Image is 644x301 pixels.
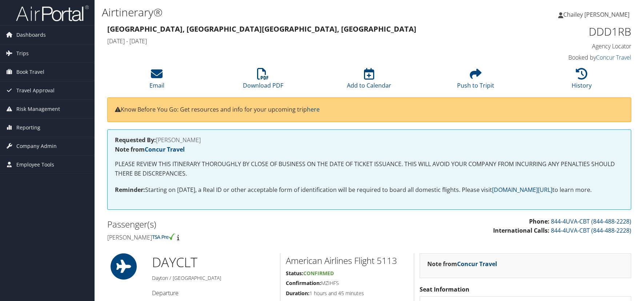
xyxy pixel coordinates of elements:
[152,233,176,240] img: tsa-precheck.png
[107,233,364,241] h4: [PERSON_NAME]
[286,290,309,297] strong: Duration:
[286,280,321,286] strong: Confirmation:
[493,226,549,234] strong: International Calls:
[457,260,497,268] a: Concur Travel
[508,42,631,50] h4: Agency Locator
[492,186,552,194] a: [DOMAIN_NAME][URL]
[16,119,40,137] span: Reporting
[243,72,283,89] a: Download PDF
[16,81,55,100] span: Travel Approval
[145,145,185,153] a: Concur Travel
[16,137,57,155] span: Company Admin
[149,72,164,89] a: Email
[508,53,631,61] h4: Booked by
[457,72,494,89] a: Push to Tripit
[427,260,497,268] strong: Note from
[115,160,624,178] p: PLEASE REVIEW THIS ITINERARY THOROUGHLY BY CLOSE OF BUSINESS ON THE DATE OF TICKET ISSUANCE. THIS...
[420,285,469,293] strong: Seat Information
[286,290,408,297] h5: 1 hours and 45 minutes
[107,37,497,45] h4: [DATE] - [DATE]
[16,100,60,118] span: Risk Management
[115,186,145,194] strong: Reminder:
[551,226,631,234] a: 844-4UVA-CBT (844-488-2228)
[16,5,89,22] img: airportal-logo.png
[16,63,44,81] span: Book Travel
[115,136,156,144] strong: Requested By:
[152,289,275,297] h4: Departure
[558,4,637,25] a: Chailey [PERSON_NAME]
[508,24,631,39] h1: DDD1RB
[529,217,549,225] strong: Phone:
[152,253,275,272] h1: DAY CLT
[107,218,364,230] h2: Passenger(s)
[102,5,459,20] h1: Airtinerary®
[563,11,629,19] span: Chailey [PERSON_NAME]
[115,105,624,115] p: Know Before You Go: Get resources and info for your upcoming trip
[107,24,416,34] strong: [GEOGRAPHIC_DATA], [GEOGRAPHIC_DATA] [GEOGRAPHIC_DATA], [GEOGRAPHIC_DATA]
[152,274,275,282] h5: Dayton / [GEOGRAPHIC_DATA]
[16,156,54,174] span: Employee Tools
[572,72,592,89] a: History
[115,145,185,153] strong: Note from
[286,270,303,277] strong: Status:
[596,53,631,61] a: Concur Travel
[115,185,624,195] p: Starting on [DATE], a Real ID or other acceptable form of identification will be required to boar...
[16,26,46,44] span: Dashboards
[286,280,408,287] h5: MZIHFS
[303,270,334,277] span: Confirmed
[347,72,391,89] a: Add to Calendar
[16,44,29,63] span: Trips
[115,137,624,143] h4: [PERSON_NAME]
[551,217,631,225] a: 844-4UVA-CBT (844-488-2228)
[286,254,408,267] h2: American Airlines Flight 5113
[307,105,320,113] a: here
